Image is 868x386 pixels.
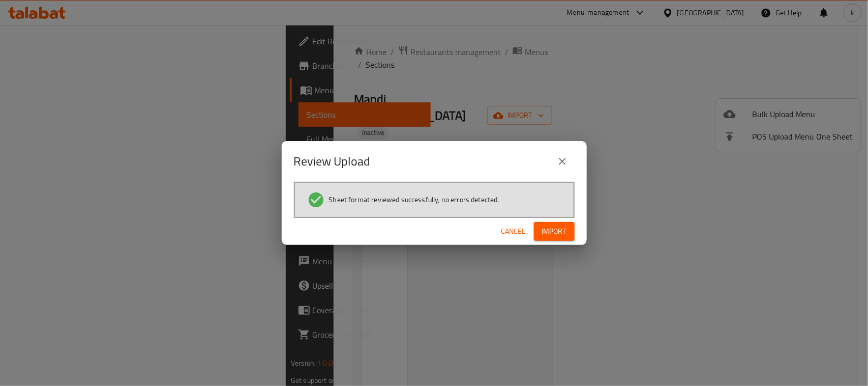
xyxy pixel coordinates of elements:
[542,225,566,238] span: Import
[294,153,371,170] h2: Review Upload
[534,222,575,241] button: Import
[497,222,530,241] button: Cancel
[501,225,526,238] span: Cancel
[329,195,499,205] span: Sheet format reviewed successfully, no errors detected.
[550,149,575,174] button: close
